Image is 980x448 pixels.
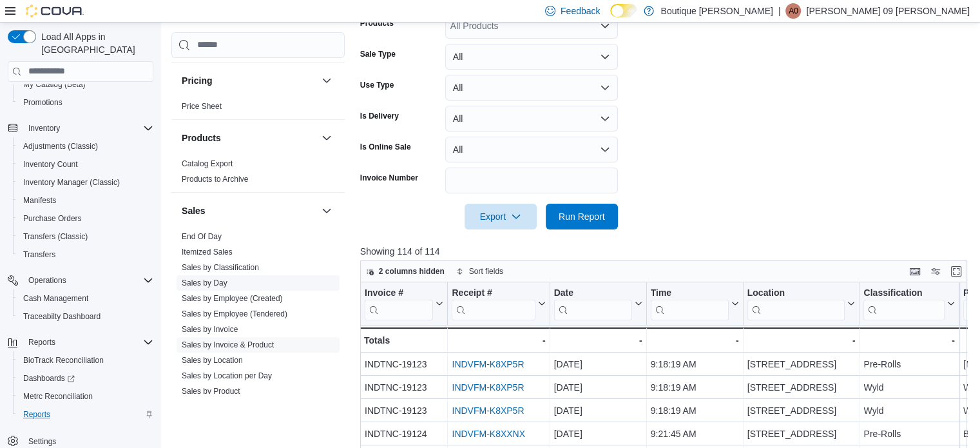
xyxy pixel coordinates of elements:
[452,287,535,320] div: Receipt # URL
[445,106,618,131] button: All
[13,93,159,112] button: Promotions
[23,391,93,402] span: Metrc Reconciliation
[863,287,944,320] div: Classification
[18,389,98,404] a: Metrc Reconciliation
[600,21,610,31] button: Open list of options
[182,278,227,287] a: Sales by Day
[863,287,944,299] div: Classification
[18,175,125,190] a: Inventory Manager (Classic)
[18,353,109,368] a: BioTrack Reconciliation
[553,287,631,299] div: Date
[13,191,159,209] button: Manifests
[28,275,66,286] span: Operations
[469,266,503,277] span: Sort fields
[18,371,80,386] a: Dashboards
[182,371,272,380] a: Sales by Location per Day
[561,5,600,17] span: Feedback
[182,356,243,365] a: Sales by Location
[23,159,78,170] span: Inventory Count
[18,309,153,324] span: Traceabilty Dashboard
[182,325,238,334] a: Sales by Invoice
[747,380,855,395] div: [STREET_ADDRESS]
[13,228,159,246] button: Transfers (Classic)
[610,4,637,17] input: Dark Mode
[445,75,618,101] button: All
[650,426,738,442] div: 9:21:45 AM
[365,287,433,299] div: Invoice #
[18,309,106,324] a: Traceabilty Dashboard
[28,123,60,133] span: Inventory
[182,175,248,184] a: Products to Archive
[546,204,618,229] button: Run Report
[13,387,159,405] button: Metrc Reconciliation
[182,231,222,242] span: End Of Day
[553,380,642,395] div: [DATE]
[365,380,443,395] div: INDTNC-19123
[650,356,738,372] div: 9:18:19 AM
[553,403,642,418] div: [DATE]
[182,74,316,87] button: Pricing
[18,77,91,92] a: My Catalog (Beta)
[23,141,98,151] span: Adjustments (Classic)
[379,266,445,277] span: 2 columns hidden
[451,264,508,279] button: Sort fields
[747,287,855,320] button: Location
[36,30,153,56] span: Load All Apps in [GEOGRAPHIC_DATA]
[182,371,272,381] span: Sales by Location per Day
[3,333,159,351] button: Reports
[365,287,443,320] button: Invoice #
[23,213,82,224] span: Purchase Orders
[863,403,954,418] div: Wyld
[182,340,274,349] a: Sales by Invoice & Product
[948,264,964,279] button: Enter fullscreen
[18,193,153,208] span: Manifests
[365,403,443,418] div: INDTNC-19123
[553,287,642,320] button: Date
[3,119,159,137] button: Inventory
[18,193,61,208] a: Manifests
[452,405,524,416] a: INDVFM-K8XP5R
[182,355,243,365] span: Sales by Location
[553,356,642,372] div: [DATE]
[23,273,153,288] span: Operations
[360,18,394,28] label: Products
[364,333,443,348] div: Totals
[182,278,227,288] span: Sales by Day
[650,333,738,348] div: -
[452,359,524,369] a: INDVFM-K8XP5R
[18,175,153,190] span: Inventory Manager (Classic)
[182,131,316,144] button: Products
[365,426,443,442] div: INDTNC-19124
[23,249,55,260] span: Transfers
[445,137,618,162] button: All
[747,426,855,442] div: [STREET_ADDRESS]
[863,356,954,372] div: Pre-Rolls
[806,3,970,19] p: [PERSON_NAME] 09 [PERSON_NAME]
[650,380,738,395] div: 9:18:19 AM
[23,79,86,90] span: My Catalog (Beta)
[319,73,334,88] button: Pricing
[23,335,153,350] span: Reports
[182,247,233,257] span: Itemized Sales
[365,356,443,372] div: INDTNC-19123
[18,247,153,262] span: Transfers
[863,333,954,348] div: -
[360,111,399,121] label: Is Delivery
[23,293,88,304] span: Cash Management
[182,309,287,318] a: Sales by Employee (Tendered)
[18,407,153,422] span: Reports
[23,97,62,108] span: Promotions
[182,340,274,350] span: Sales by Invoice & Product
[23,177,120,188] span: Inventory Manager (Classic)
[23,231,88,242] span: Transfers (Classic)
[18,157,83,172] a: Inventory Count
[23,355,104,365] span: BioTrack Reconciliation
[18,353,153,368] span: BioTrack Reconciliation
[13,405,159,424] button: Reports
[182,174,248,184] span: Products to Archive
[13,351,159,369] button: BioTrack Reconciliation
[18,77,153,92] span: My Catalog (Beta)
[13,369,159,387] a: Dashboards
[778,3,781,19] p: |
[182,204,316,217] button: Sales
